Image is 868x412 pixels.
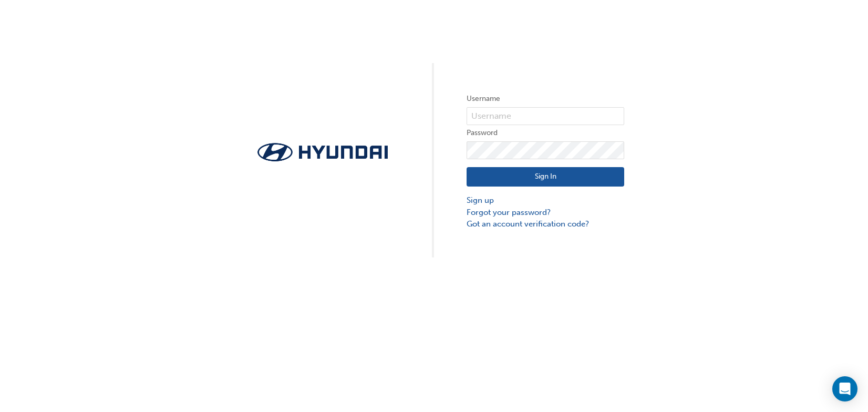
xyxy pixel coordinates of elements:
img: Trak [244,140,401,164]
label: Username [467,92,624,105]
div: Open Intercom Messenger [832,376,857,401]
a: Forgot your password? [467,207,624,219]
button: Sign In [467,167,624,187]
a: Got an account verification code? [467,218,624,230]
input: Username [467,107,624,125]
label: Password [467,127,624,139]
a: Sign up [467,194,624,207]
